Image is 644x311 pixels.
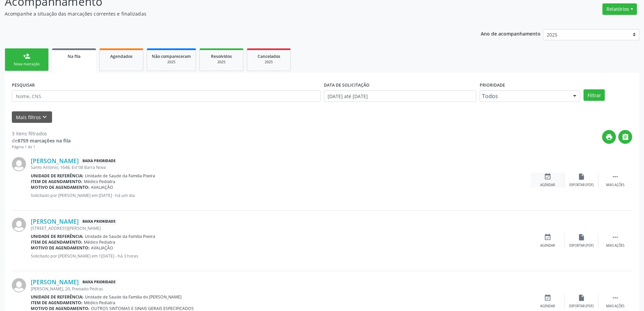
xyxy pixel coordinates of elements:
div: Mais ações [606,243,624,248]
span: Resolvidos [211,53,232,59]
div: 2025 [152,60,191,65]
strong: 8759 marcações na fila [18,137,71,144]
div: de [12,137,71,144]
div: [STREET_ADDRESS][PERSON_NAME] [31,225,531,231]
div: Exportar (PDF) [569,183,594,187]
span: Na fila [68,53,80,59]
p: Ano de acompanhamento [481,29,541,38]
button: Relatórios [602,3,637,15]
div: Agendar [540,243,555,248]
i:  [622,133,629,141]
label: DATA DE SOLICITAÇÃO [324,80,369,90]
i:  [612,173,619,180]
a: [PERSON_NAME] [31,278,79,286]
span: Não compareceram [152,53,191,59]
b: Motivo de agendamento: [31,245,90,251]
p: Acompanhe a situação das marcações correntes e finalizadas [5,10,449,17]
label: Prioridade [480,80,505,90]
div: Mais ações [606,183,624,187]
div: person_add [23,52,30,60]
span: Médico Pediatra [84,179,115,184]
i: event_available [544,294,551,302]
img: img [12,157,26,171]
span: AVALIAÇÃO [91,245,113,251]
div: 2025 [205,60,238,65]
span: Unidade de Saude da Familia Poeira [85,234,155,239]
span: Médico Pediatra [84,300,115,306]
i:  [612,294,619,302]
img: img [12,278,26,292]
b: Item de agendamento: [31,239,82,245]
b: Motivo de agendamento: [31,184,90,190]
div: Agendar [540,183,555,187]
span: Baixa Prioridade [81,218,117,225]
b: Item de agendamento: [31,300,82,306]
button: print [602,130,616,144]
div: Exportar (PDF) [569,304,594,309]
i: event_available [544,234,551,241]
button: Filtrar [583,89,605,101]
input: Nome, CNS [12,90,320,102]
button:  [618,130,632,144]
i: keyboard_arrow_down [41,113,48,121]
b: Unidade de referência: [31,173,84,179]
span: Baixa Prioridade [81,157,117,164]
a: [PERSON_NAME] [31,157,79,164]
span: Médico Pediatra [84,239,115,245]
i: insert_drive_file [578,234,585,241]
b: Unidade de referência: [31,234,84,239]
span: Baixa Prioridade [81,279,117,286]
i: print [605,133,613,141]
div: Santo Antonio, 1648, Esf 08 Barra Nova [31,164,531,170]
p: Solicitado por [PERSON_NAME] em [DATE] - há um dia [31,193,531,198]
i: event_available [544,173,551,180]
div: 3 itens filtrados [12,130,71,137]
i: insert_drive_file [578,173,585,180]
div: 2025 [252,60,286,65]
span: AVALIAÇÃO [91,184,113,190]
i: insert_drive_file [578,294,585,302]
button: Mais filtroskeyboard_arrow_down [12,111,52,123]
span: Agendados [110,53,133,59]
span: Cancelados [258,53,280,59]
input: Selecione um intervalo [324,90,476,102]
div: Mais ações [606,304,624,309]
a: [PERSON_NAME] [31,218,79,225]
p: Solicitado por [PERSON_NAME] em 1[DATE] - há 3 horas [31,253,531,259]
span: Todos [482,93,566,99]
img: img [12,218,26,232]
span: Unidade de Saude da Familia Poeira [85,173,155,179]
div: Exportar (PDF) [569,243,594,248]
b: Unidade de referência: [31,294,84,300]
i:  [612,234,619,241]
span: Unidade de Saude da Familia do [PERSON_NAME] [85,294,182,300]
b: Item de agendamento: [31,179,82,184]
div: Nova marcação [10,62,44,67]
div: Página 1 de 1 [12,144,71,150]
label: PESQUISAR [12,80,35,90]
div: [PERSON_NAME], 20, Povoado Pedras [31,286,531,292]
div: Agendar [540,304,555,309]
